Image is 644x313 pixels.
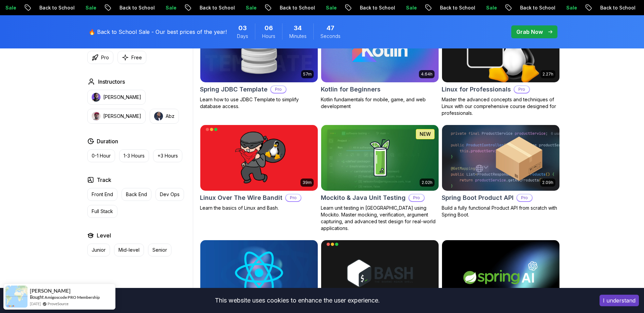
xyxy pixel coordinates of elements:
[200,125,318,191] img: Linux Over The Wire Bandit card
[594,4,640,11] p: Back to School
[400,4,422,11] p: Sale
[92,191,113,198] p: Front End
[87,188,117,201] button: Front End
[422,180,433,185] p: 2.02h
[79,4,101,11] p: Sale
[89,28,227,36] p: 🔥 Back to School Sale - Our best prices of the year!
[327,23,334,33] span: 47 Seconds
[87,149,115,162] button: 0-1 Hour
[126,191,147,198] p: Back End
[30,301,41,307] span: [DATE]
[200,125,318,211] a: Linux Over The Wire Bandit card39mLinux Over The Wire BanditProLearn the basics of Linux and Bash.
[442,85,511,94] h2: Linux for Professionals
[294,23,302,33] span: 34 Minutes
[87,90,146,105] button: instructor img[PERSON_NAME]
[122,188,151,201] button: Back End
[148,244,171,256] button: Senior
[200,17,318,82] img: Spring JDBC Template card
[321,16,439,110] a: Kotlin for Beginners card4.64hKotlin for BeginnersKotlin fundamentals for mobile, game, and web d...
[409,194,424,201] p: Pro
[286,194,301,201] p: Pro
[514,4,560,11] p: Back to School
[101,54,109,61] p: Pro
[114,244,144,256] button: Mid-level
[98,78,125,86] h2: Instructors
[200,96,318,110] p: Learn how to use JDBC Template to simplify database access.
[237,33,248,40] span: Days
[97,176,111,184] h2: Track
[87,51,113,64] button: Pro
[321,85,381,94] h2: Kotlin for Beginners
[321,96,439,110] p: Kotlin fundamentals for mobile, game, and web development
[30,294,44,300] span: Bought
[87,244,110,256] button: Junior
[560,4,582,11] p: Sale
[160,4,181,11] p: Sale
[33,4,79,11] p: Back to School
[154,112,163,121] img: instructor img
[103,94,141,101] p: [PERSON_NAME]
[153,149,182,162] button: +3 Hours
[150,109,179,124] button: instructor imgAbz
[321,125,439,232] a: Mockito & Java Unit Testing card2.02hNEWMockito & Java Unit TestingProLearn unit testing in [GEOG...
[30,288,71,294] span: [PERSON_NAME]
[97,231,111,239] h2: Level
[5,293,589,308] div: This website uses cookies to enhance the user experience.
[434,4,480,11] p: Back to School
[97,137,118,145] h2: Duration
[320,4,342,11] p: Sale
[238,23,247,33] span: 3 Days
[321,193,406,203] h2: Mockito & Java Unit Testing
[92,208,113,215] p: Full Stack
[442,96,560,117] p: Master the advanced concepts and techniques of Linux with our comprehensive course designed for p...
[542,180,553,185] p: 2.09h
[5,286,27,308] img: provesource social proof notification image
[200,193,282,203] h2: Linux Over The Wire Bandit
[200,16,318,110] a: Spring JDBC Template card57mSpring JDBC TemplateProLearn how to use JDBC Template to simplify dat...
[321,240,439,306] img: Shell Scripting card
[152,247,167,253] p: Senior
[113,4,160,11] p: Back to School
[420,131,431,138] p: NEW
[542,71,553,77] p: 2.27h
[119,149,149,162] button: 1-3 Hours
[442,193,514,203] h2: Spring Boot Product API
[264,23,273,33] span: 6 Hours
[274,4,320,11] p: Back to School
[480,4,502,11] p: Sale
[200,85,268,94] h2: Spring JDBC Template
[303,71,312,77] p: 57m
[200,205,318,211] p: Learn the basics of Linux and Bash.
[158,152,178,159] p: +3 Hours
[118,247,140,253] p: Mid-level
[442,205,560,218] p: Build a fully functional Product API from scratch with Spring Boot.
[92,152,111,159] p: 0-1 Hour
[155,188,184,201] button: Dev Ops
[200,240,318,306] img: React JS Developer Guide card
[48,301,69,307] a: ProveSource
[87,205,117,218] button: Full Stack
[516,28,543,36] p: Grab Now
[318,123,441,192] img: Mockito & Java Unit Testing card
[442,240,559,306] img: Spring AI card
[421,71,433,77] p: 4.64h
[160,191,180,198] p: Dev Ops
[131,54,142,61] p: Free
[166,113,174,120] p: Abz
[103,113,141,120] p: [PERSON_NAME]
[442,16,560,117] a: Linux for Professionals card2.27hLinux for ProfessionalsProMaster the advanced concepts and techn...
[289,33,307,40] span: Minutes
[320,33,341,40] span: Seconds
[442,125,560,218] a: Spring Boot Product API card2.09hSpring Boot Product APIProBuild a fully functional Product API f...
[92,112,100,121] img: instructor img
[194,4,240,11] p: Back to School
[321,205,439,232] p: Learn unit testing in [GEOGRAPHIC_DATA] using Mockito. Master mocking, verification, argument cap...
[321,17,439,82] img: Kotlin for Beginners card
[117,51,146,64] button: Free
[262,33,275,40] span: Hours
[124,152,145,159] p: 1-3 Hours
[87,109,146,124] button: instructor img[PERSON_NAME]
[600,295,639,306] button: Accept cookies
[92,247,106,253] p: Junior
[240,4,261,11] p: Sale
